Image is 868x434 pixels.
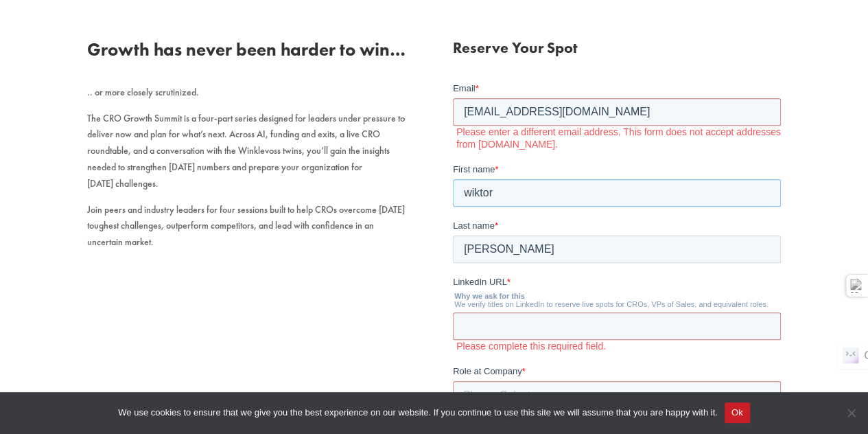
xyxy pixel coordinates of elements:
[118,406,717,420] span: We use cookies to ensure that we give you the best experience on our website. If you continue to ...
[453,41,781,62] h3: Reserve Your Spot
[87,203,405,249] span: Join peers and industry leaders for four sessions built to help CROs overcome [DATE] toughest cha...
[725,402,750,423] button: Ok
[87,41,415,65] h2: Growth has never been harder to win…
[844,406,858,420] span: No
[87,112,405,190] span: The CRO Growth Summit is a four-part series designed for leaders under pressure to deliver now an...
[87,86,199,98] span: .. or more closely scrutinized.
